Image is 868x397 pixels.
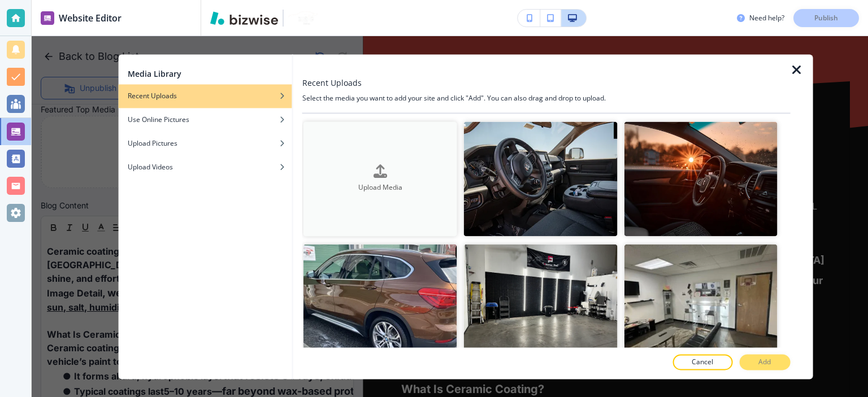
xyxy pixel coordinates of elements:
button: Upload Media [303,121,457,237]
img: Your Logo [288,11,319,25]
h4: Upload Media [303,183,457,193]
h4: Recent Uploads [128,91,177,101]
h3: Recent Uploads [302,77,362,89]
h4: Upload Videos [128,162,173,172]
h2: Media Library [128,68,181,80]
img: editor icon [41,11,54,25]
button: Use Online Pictures [119,108,292,132]
p: Cancel [692,357,713,367]
button: Cancel [672,354,732,370]
h2: Website Editor [59,11,121,25]
button: Recent Uploads [119,84,292,108]
h3: Need help? [749,13,784,23]
button: Upload Pictures [119,132,292,155]
h4: Use Online Pictures [128,115,189,125]
h4: Select the media you want to add your site and click "Add". You can also drag and drop to upload. [302,93,791,103]
h4: Upload Pictures [128,138,177,149]
button: Upload Videos [119,155,292,179]
img: Bizwise Logo [210,11,278,25]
